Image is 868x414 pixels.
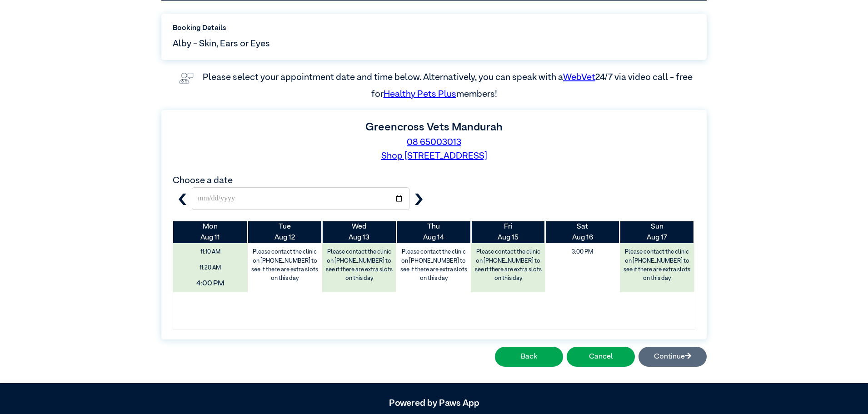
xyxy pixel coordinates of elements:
th: Aug 12 [248,221,322,243]
label: Please contact the clinic on [PHONE_NUMBER] to see if there are extra slots on this day [323,245,396,285]
th: Aug 14 [396,221,471,243]
label: Please contact the clinic on [PHONE_NUMBER] to see if there are extra slots on this day [397,245,470,285]
span: 11:20 AM [176,261,244,274]
button: Cancel [567,347,635,367]
th: Aug 16 [545,221,620,243]
label: Booking Details [173,23,695,34]
span: 11:10 AM [176,245,244,259]
th: Aug 13 [322,221,397,243]
button: Back [495,347,563,367]
a: Shop [STREET_ADDRESS] [381,151,487,160]
h5: Powered by Paws App [161,398,707,409]
a: 08 65003013 [407,138,461,147]
a: Healthy Pets Plus [384,90,456,99]
span: Alby - Skin, Ears or Eyes [173,37,270,50]
th: Aug 15 [471,221,545,243]
label: Please select your appointment date and time below. Alternatively, you can speak with a 24/7 via ... [203,73,694,98]
span: 3:00 PM [549,245,617,259]
label: Please contact the clinic on [PHONE_NUMBER] to see if there are extra slots on this day [249,245,321,285]
th: Aug 11 [173,221,248,243]
label: Please contact the clinic on [PHONE_NUMBER] to see if there are extra slots on this day [621,245,693,285]
img: vet [175,69,197,87]
span: 4:00 PM [166,274,255,292]
th: Aug 17 [620,221,694,243]
a: WebVet [563,73,595,82]
label: Greencross Vets Mandurah [365,122,503,133]
label: Please contact the clinic on [PHONE_NUMBER] to see if there are extra slots on this day [472,245,544,285]
label: Choose a date [173,176,233,185]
